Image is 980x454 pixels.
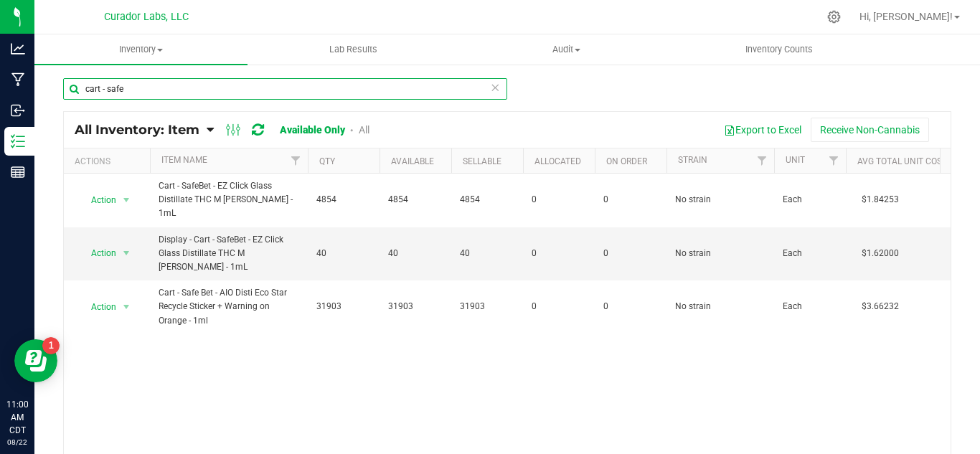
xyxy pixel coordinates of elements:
span: 40 [388,247,443,260]
p: 08/22 [6,437,28,448]
span: Each [783,300,837,313]
span: Audit [461,43,672,56]
button: Export to Excel [715,118,811,142]
a: Audit [460,34,673,65]
inline-svg: Inventory [11,134,25,148]
span: 40 [460,247,514,260]
a: All [359,124,369,136]
a: Inventory Counts [673,34,886,65]
span: select [118,190,136,210]
a: On Order [606,156,647,166]
a: Allocated [534,156,581,166]
inline-svg: Manufacturing [11,72,25,87]
span: 0 [532,247,586,260]
span: Inventory Counts [726,43,832,56]
button: Receive Non-Cannabis [811,118,929,142]
span: No strain [675,193,765,207]
a: Filter [822,148,846,173]
span: Lab Results [310,43,397,56]
span: Inventory [34,43,248,56]
p: 11:00 AM CDT [6,398,28,437]
span: $1.62000 [854,243,906,264]
a: Avg Total Unit Cost [857,156,947,166]
a: Inventory [34,34,248,65]
span: Curador Labs, LLC [104,11,189,23]
a: Strain [678,155,707,165]
input: Search Item Name, Retail Display Name, SKU, Part Number... [63,78,507,100]
inline-svg: Inbound [11,103,25,118]
span: No strain [675,300,765,313]
div: Manage settings [825,10,843,24]
a: Lab Results [248,34,461,65]
span: Hi, [PERSON_NAME]! [859,11,953,22]
span: Each [783,247,837,260]
a: Unit [786,155,805,165]
a: Available [391,156,434,166]
span: Cart - Safe Bet - AIO Disti Eco Star Recycle Sticker + Warning on Orange - 1ml [159,286,299,328]
a: Filter [750,148,774,173]
inline-svg: Reports [11,165,25,179]
span: 31903 [316,300,371,313]
span: $3.66232 [854,296,906,317]
span: $1.84253 [854,189,906,210]
span: Each [783,193,837,207]
a: Available Only [280,124,345,136]
span: select [118,297,136,317]
span: 31903 [460,300,514,313]
div: Actions [75,156,144,166]
span: 0 [532,193,586,207]
iframe: Resource center [14,339,57,382]
span: 0 [603,300,658,313]
span: 31903 [388,300,443,313]
span: 4854 [316,193,371,207]
span: Action [78,190,117,210]
a: Item Name [161,155,207,165]
span: 0 [603,193,658,207]
span: Action [78,243,117,263]
iframe: Resource center unread badge [42,337,60,354]
span: 0 [532,300,586,313]
span: Clear [490,78,500,97]
a: All Inventory: Item [75,122,207,138]
a: Qty [319,156,335,166]
span: No strain [675,247,765,260]
span: All Inventory: Item [75,122,199,138]
span: 4854 [388,193,443,207]
span: 0 [603,247,658,260]
span: Cart - SafeBet - EZ Click Glass Distillate THC M [PERSON_NAME] - 1mL [159,179,299,221]
span: Action [78,297,117,317]
inline-svg: Analytics [11,42,25,56]
span: select [118,243,136,263]
span: 40 [316,247,371,260]
a: Sellable [463,156,501,166]
span: Display - Cart - SafeBet - EZ Click Glass Distillate THC M [PERSON_NAME] - 1mL [159,233,299,275]
a: Filter [284,148,308,173]
span: 4854 [460,193,514,207]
